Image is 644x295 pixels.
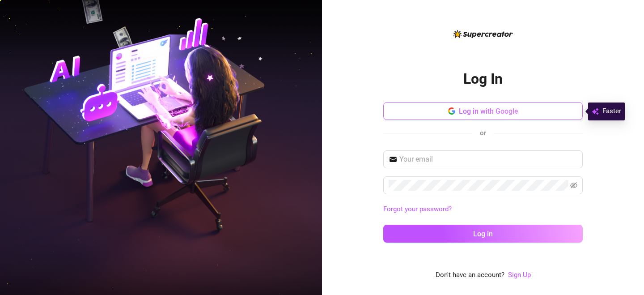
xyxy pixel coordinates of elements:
[473,230,493,238] span: Log in
[480,129,486,137] span: or
[453,30,513,38] img: logo-BBDzfeDw.svg
[463,70,503,88] h2: Log In
[383,102,583,120] button: Log in with Google
[592,106,599,117] img: svg%3e
[508,271,531,279] a: Sign Up
[436,270,504,281] span: Don't have an account?
[602,106,621,117] span: Faster
[383,205,452,213] a: Forgot your password?
[570,182,577,189] span: eye-invisible
[459,107,518,115] span: Log in with Google
[399,154,577,165] input: Your email
[383,204,583,215] a: Forgot your password?
[383,225,583,243] button: Log in
[508,270,531,281] a: Sign Up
